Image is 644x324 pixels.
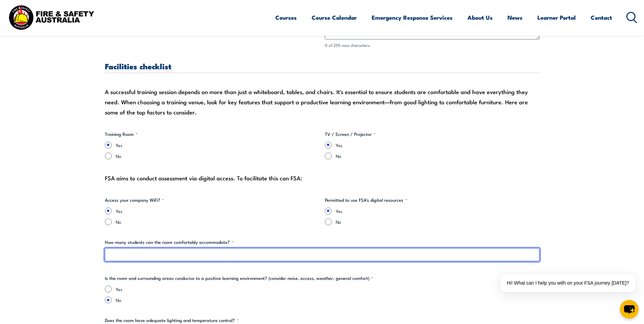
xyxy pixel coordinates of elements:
a: Contact [591,8,612,26]
label: No [336,152,539,159]
label: No [336,218,539,225]
label: Yes [336,208,539,214]
div: FSA aims to conduct assessment via digital access. To facilitate this can FSA: [105,173,539,183]
a: Courses [275,8,297,26]
a: Learner Portal [537,8,576,26]
label: No [116,152,319,159]
legend: Does the room have adequate lighting and temperature control? [105,317,239,324]
legend: Is the room and surrounding areas conducive to a positive learning environment? (consider noise, ... [105,275,373,282]
a: News [508,8,522,26]
div: A successful training session depends on more than just a whiteboard, tables, and chairs. It's es... [105,87,539,117]
label: Yes [336,142,539,148]
label: No [116,296,539,303]
legend: TV / Screen / Projector [325,131,375,138]
a: About Us [467,8,493,26]
label: Yes [116,142,319,148]
label: No [116,218,319,225]
div: 0 of 255 max characters [325,42,539,49]
label: Yes [116,286,539,292]
legend: Access your company WiFi? [105,197,164,203]
a: Course Calendar [312,8,357,26]
div: Hi! What can I help you with on your FSA journey [DATE]? [500,273,636,292]
legend: Permitted to use FSA's digital resources [325,197,407,203]
legend: Training Room [105,131,137,138]
button: chat-button [620,300,639,319]
label: How many students can the room comfortably accommodate? [105,239,539,246]
a: Emergency Response Services [372,8,453,26]
h3: Facilities checklist [105,62,539,70]
label: Yes [116,208,319,214]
